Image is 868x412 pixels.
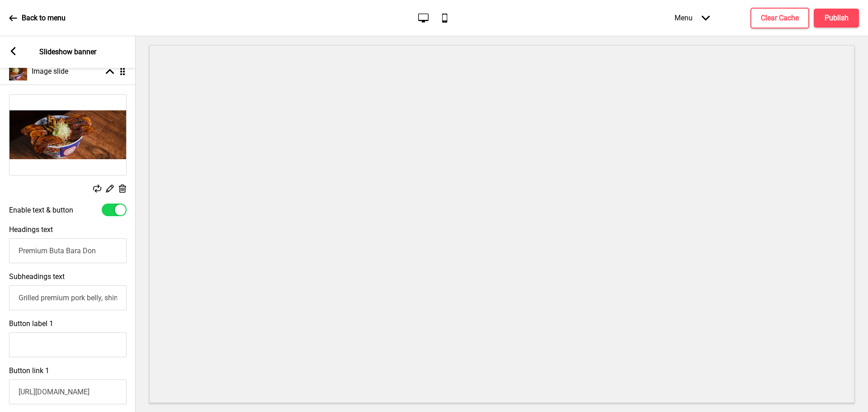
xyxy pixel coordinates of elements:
h4: Image slide [32,66,68,76]
label: Button label 1 [9,319,53,328]
div: Menu [665,5,719,31]
img: Image [9,95,126,175]
h4: Publish [825,13,849,23]
label: Enable text & button [9,206,73,214]
label: Subheadings text [9,272,65,281]
label: Button link 1 [9,366,49,375]
a: Back to menu [9,6,66,30]
p: Slideshow banner [39,47,96,57]
label: Headings text [9,225,53,234]
button: Clear Cache [750,8,809,28]
p: Back to menu [22,13,66,23]
h4: Clear Cache [761,13,799,23]
button: Publish [814,9,859,28]
input: Paste a link or search [9,379,127,404]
